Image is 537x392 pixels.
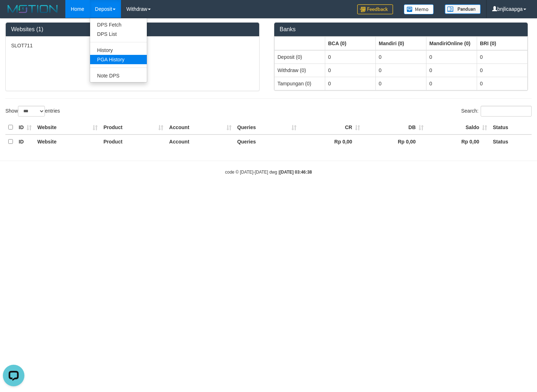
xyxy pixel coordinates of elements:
p: SLOT711 [11,42,254,49]
th: CR [299,121,363,134]
td: Deposit (0) [275,50,325,64]
th: Group: activate to sort column ascending [477,37,528,50]
h3: Banks [280,26,522,33]
th: Saldo [426,121,490,134]
th: Queries [234,134,300,148]
td: 0 [477,50,528,64]
strong: [DATE] 03:46:38 [280,170,312,175]
img: panduan.png [445,4,481,14]
td: 0 [325,77,376,90]
img: Feedback.jpg [357,4,393,14]
a: PGA History [90,55,147,64]
a: Note DPS [90,71,147,80]
th: ID [16,134,34,148]
td: 0 [426,63,477,77]
td: 0 [426,77,477,90]
th: Product [101,134,166,148]
th: Status [490,134,532,148]
td: Withdraw (0) [275,63,325,77]
th: Group: activate to sort column ascending [275,37,325,50]
img: Button%20Memo.svg [404,4,434,14]
select: Showentries [18,106,45,117]
small: code © [DATE]-[DATE] dwg | [225,170,312,175]
td: 0 [325,63,376,77]
th: Status [490,121,532,134]
th: Group: activate to sort column ascending [325,37,376,50]
th: Rp 0,00 [426,134,490,148]
td: 0 [376,50,426,64]
th: Website [34,134,101,148]
th: Group: activate to sort column ascending [376,37,426,50]
th: ID [16,121,34,134]
th: Rp 0,00 [299,134,363,148]
a: DPS Fetch [90,20,147,29]
img: MOTION_logo.png [5,4,60,14]
th: Product [101,121,166,134]
a: DPS List [90,29,147,39]
label: Show entries [5,106,60,117]
th: Queries [234,121,300,134]
input: Search: [481,106,532,117]
td: 0 [325,50,376,64]
td: 0 [426,50,477,64]
td: Tampungan (0) [275,77,325,90]
button: Open LiveChat chat widget [3,3,24,24]
th: Rp 0,00 [363,134,426,148]
th: Account [166,134,234,148]
th: Account [166,121,234,134]
td: 0 [376,77,426,90]
td: 0 [376,63,426,77]
td: 0 [477,63,528,77]
th: DB [363,121,426,134]
label: Search: [461,106,532,117]
td: 0 [477,77,528,90]
th: Website [34,121,101,134]
h3: Websites (1) [11,26,254,33]
a: History [90,46,147,55]
th: Group: activate to sort column ascending [426,37,477,50]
